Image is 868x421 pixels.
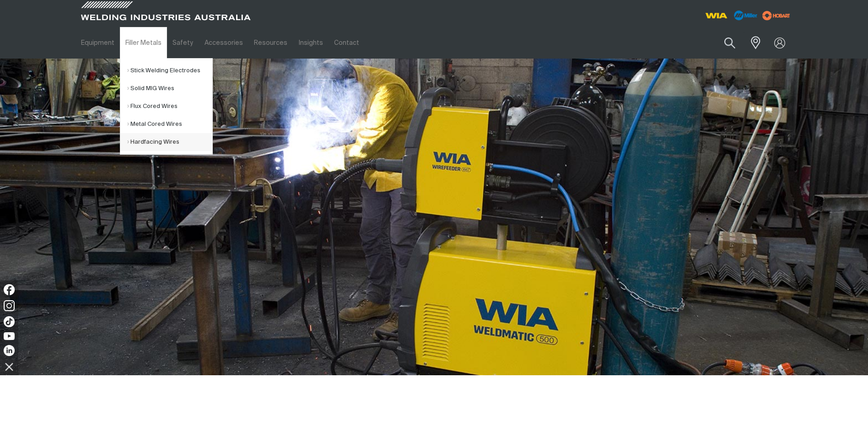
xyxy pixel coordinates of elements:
img: TikTok [4,316,15,327]
a: Solid MIG Wires [127,80,212,97]
a: Safety [167,27,199,59]
a: Accessories [199,27,248,59]
a: Resources [248,27,293,59]
a: Contact [329,27,365,59]
a: Equipment [75,27,120,59]
img: hide socials [1,359,17,374]
a: Hardfacing Wires [127,133,212,151]
button: Search products [714,32,745,54]
img: Facebook [4,284,15,295]
a: Filler Metals [120,27,167,59]
img: LinkedIn [4,345,15,356]
img: YouTube [4,332,15,340]
a: Insights [293,27,328,59]
ul: Filler Metals Submenu [120,58,213,155]
img: Instagram [4,300,15,311]
input: Product name or item number... [702,32,745,54]
a: Stick Welding Electrodes [127,62,212,80]
nav: Main [75,27,614,59]
a: Flux Cored Wires [127,97,212,115]
img: miller [760,9,793,22]
a: Metal Cored Wires [127,115,212,133]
